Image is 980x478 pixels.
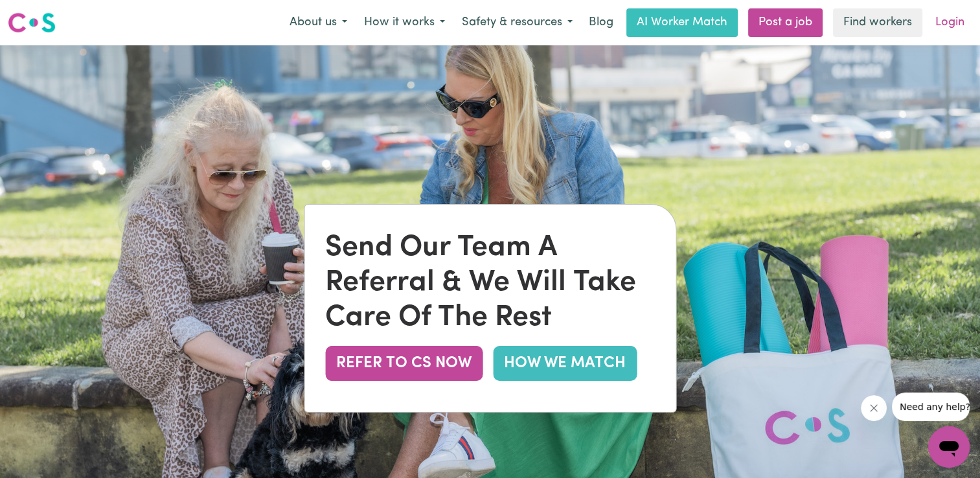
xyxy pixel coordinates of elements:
img: Careseekers logo [8,11,56,34]
button: Safety & resources [453,9,581,36]
button: REFER TO CS NOW [325,346,483,381]
a: Blog [581,8,621,37]
span: Need any help? [8,9,78,19]
iframe: Button to launch messaging window [928,426,970,468]
button: How it works [356,9,453,36]
a: Login [928,8,972,37]
a: Find workers [833,8,922,37]
a: Careseekers logo [8,8,56,38]
a: HOW WE MATCH [493,346,637,381]
button: About us [281,9,356,36]
a: Post a job [748,8,823,37]
a: AI Worker Match [626,8,738,37]
div: Send Our Team A Referral & We Will Take Care Of The Rest [325,231,655,336]
iframe: Message from company [892,393,970,421]
iframe: Close message [861,395,887,421]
